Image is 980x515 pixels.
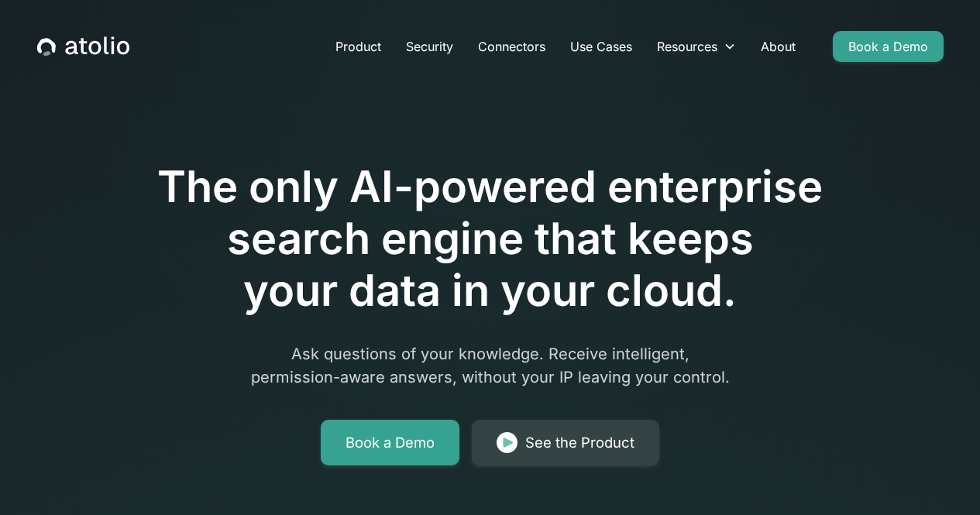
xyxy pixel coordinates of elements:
[321,420,459,466] a: Book a Demo
[323,31,394,62] a: Product
[558,31,645,62] a: Use Cases
[645,31,748,62] div: Resources
[94,161,887,318] h1: The only AI-powered enterprise search engine that keeps your data in your cloud.
[748,31,808,62] a: About
[394,31,466,62] a: Security
[193,342,788,389] p: Ask questions of your knowledge. Receive intelligent, permission-aware answers, without your IP l...
[37,36,129,57] a: home
[657,37,717,56] div: Resources
[466,31,558,62] a: Connectors
[472,420,659,466] a: See the Product
[525,432,634,454] div: See the Product
[833,31,944,62] a: Book a Demo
